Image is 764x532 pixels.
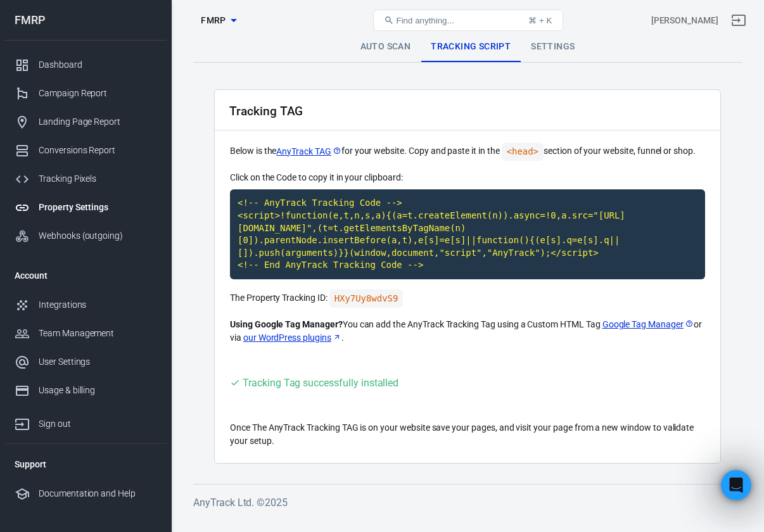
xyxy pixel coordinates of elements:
li: Account [4,260,167,291]
span: FMRP [201,13,226,28]
a: User Settings [4,348,167,376]
a: Settings [521,32,585,62]
div: Landing Page Report [39,115,156,129]
div: Tracking Pixels [39,172,156,186]
a: Webhooks (outgoing) [4,222,167,250]
a: Team Management [4,319,167,348]
div: Dashboard [39,58,156,72]
strong: Using Google Tag Manager? [230,319,343,329]
li: Support [4,449,167,479]
p: The Property Tracking ID: [230,289,705,308]
div: Campaign Report [39,87,156,100]
a: Conversions Report [4,136,167,165]
a: Tracking Script [421,32,521,62]
p: Click on the Code to copy it in your clipboard: [230,171,705,184]
h2: Tracking TAG [229,104,303,118]
a: Campaign Report [4,79,167,108]
div: Tracking Tag successfully installed [243,375,398,391]
a: our WordPress plugins [243,331,341,345]
iframe: Intercom live chat [721,470,751,500]
div: User Settings [39,355,156,369]
div: Webhooks (outgoing) [39,229,156,243]
div: Visit your website to trigger the Tracking Tag and validate your setup. [230,375,398,391]
div: Integrations [39,298,156,312]
div: Usage & billing [39,384,156,397]
code: Click to copy [329,289,404,308]
a: Sign out [4,405,167,438]
p: Below is the for your website. Copy and paste it in the section of your website, funnel or shop. [230,142,705,161]
a: Auto Scan [350,32,421,62]
code: Click to copy [230,189,705,279]
a: Integrations [4,291,167,319]
code: <head> [502,142,544,161]
a: Dashboard [4,51,167,79]
div: ⌘ + K [528,16,552,25]
div: Account id: ckFM7w2I [651,14,718,27]
a: Property Settings [4,193,167,222]
a: Google Tag Manager [602,318,694,331]
div: Sign out [39,417,156,431]
div: Documentation and Help [39,487,156,500]
button: FMRP [187,9,250,32]
a: Landing Page Report [4,108,167,136]
a: Sign out [723,5,754,35]
span: Find anything... [397,16,454,25]
a: Usage & billing [4,376,167,405]
div: Team Management [39,327,156,340]
h6: AnyTrack Ltd. © 2025 [193,495,742,510]
p: Once The AnyTrack Tracking TAG is on your website save your pages, and visit your page from a new... [230,421,705,448]
button: Find anything...⌘ + K [373,9,563,31]
a: AnyTrack TAG [276,145,341,158]
p: You can add the AnyTrack Tracking Tag using a Custom HTML Tag or via . [230,318,705,345]
div: FMRP [4,15,167,26]
div: Conversions Report [39,144,156,157]
div: Property Settings [39,201,156,214]
a: Tracking Pixels [4,165,167,193]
